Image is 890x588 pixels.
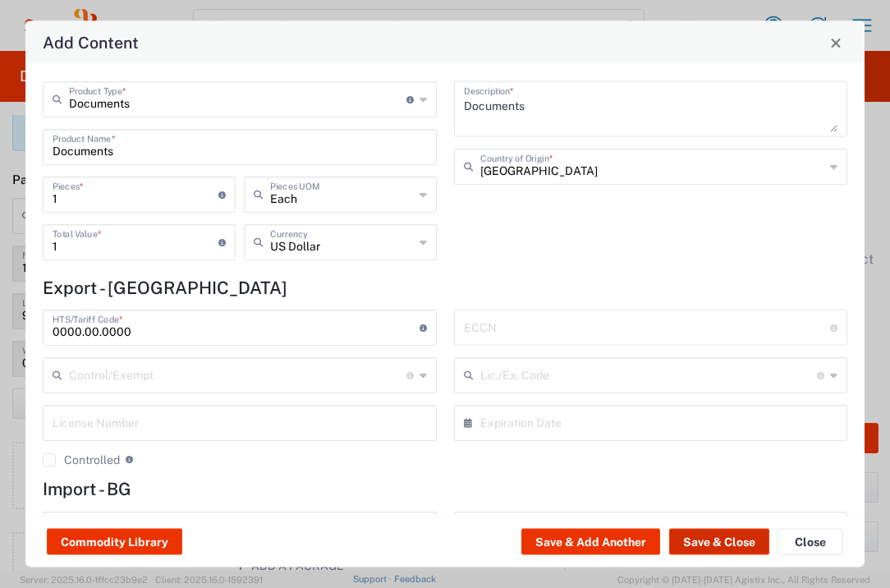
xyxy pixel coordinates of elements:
label: Controlled [43,453,120,466]
button: Commodity Library [47,529,182,555]
button: Save & Add Another [521,529,660,555]
h4: Export - [GEOGRAPHIC_DATA] [43,278,847,298]
h4: Import - BG [43,479,847,499]
button: Close [824,31,847,54]
button: Save & Close [669,529,769,555]
button: Close [778,529,843,555]
h4: Add Content [43,30,139,54]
